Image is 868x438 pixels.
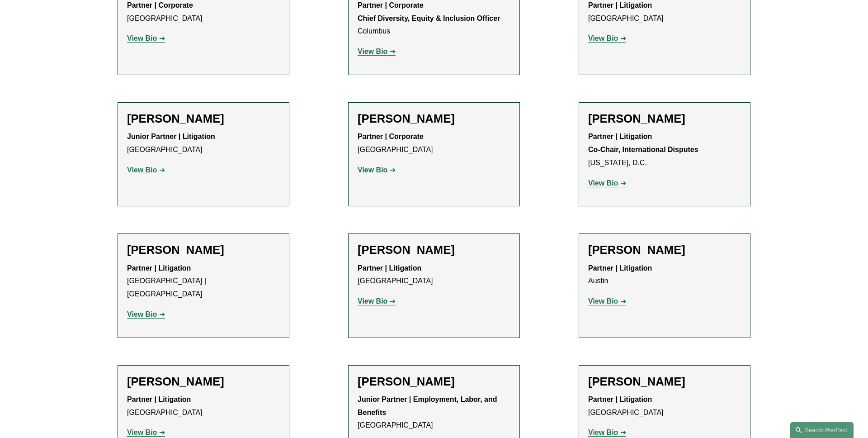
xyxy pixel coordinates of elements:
strong: Partner | Corporate [127,1,193,9]
strong: Partner | Litigation [588,264,652,272]
a: Search this site [790,422,854,438]
p: [GEOGRAPHIC_DATA] [358,130,510,157]
a: View Bio [127,34,165,42]
a: View Bio [588,297,626,305]
a: View Bio [588,428,626,436]
strong: View Bio [358,166,387,174]
p: [GEOGRAPHIC_DATA] [127,393,280,419]
h2: [PERSON_NAME] [588,375,741,389]
strong: Partner | Litigation [127,395,191,403]
strong: View Bio [588,179,618,187]
strong: View Bio [127,34,157,42]
strong: Junior Partner | Employment, Labor, and Benefits [358,395,499,416]
strong: View Bio [588,34,618,42]
h2: [PERSON_NAME] [358,243,510,257]
p: [US_STATE], D.C. [588,130,741,169]
strong: Partner | Litigation Co-Chair, International Disputes [588,133,698,153]
h2: [PERSON_NAME] [358,375,510,389]
strong: View Bio [127,310,157,318]
h2: [PERSON_NAME] [358,112,510,126]
strong: Partner | Corporate Chief Diversity, Equity & Inclusion Officer [358,1,500,22]
a: View Bio [127,310,165,318]
strong: View Bio [127,428,157,436]
strong: Partner | Litigation [588,1,652,9]
a: View Bio [588,34,626,42]
strong: View Bio [588,428,618,436]
p: [GEOGRAPHIC_DATA] [127,130,280,157]
a: View Bio [358,297,396,305]
strong: Partner | Corporate [358,133,424,140]
a: View Bio [127,166,165,174]
strong: View Bio [127,166,157,174]
p: [GEOGRAPHIC_DATA] [358,262,510,288]
a: View Bio [127,428,165,436]
strong: Partner | Litigation [358,264,421,272]
strong: Partner | Litigation [588,395,652,403]
p: Austin [588,262,741,288]
strong: Partner | Litigation [127,264,191,272]
strong: View Bio [358,48,387,55]
h2: [PERSON_NAME] [127,112,280,126]
h2: [PERSON_NAME] [588,243,741,257]
a: View Bio [358,48,396,55]
p: [GEOGRAPHIC_DATA] [358,393,510,432]
p: [GEOGRAPHIC_DATA] [588,393,741,419]
strong: View Bio [358,297,387,305]
h2: [PERSON_NAME] [127,375,280,389]
a: View Bio [588,179,626,187]
h2: [PERSON_NAME] [127,243,280,257]
strong: View Bio [588,297,618,305]
h2: [PERSON_NAME] [588,112,741,126]
strong: Junior Partner | Litigation [127,133,215,140]
p: [GEOGRAPHIC_DATA] | [GEOGRAPHIC_DATA] [127,262,280,301]
a: View Bio [358,166,396,174]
